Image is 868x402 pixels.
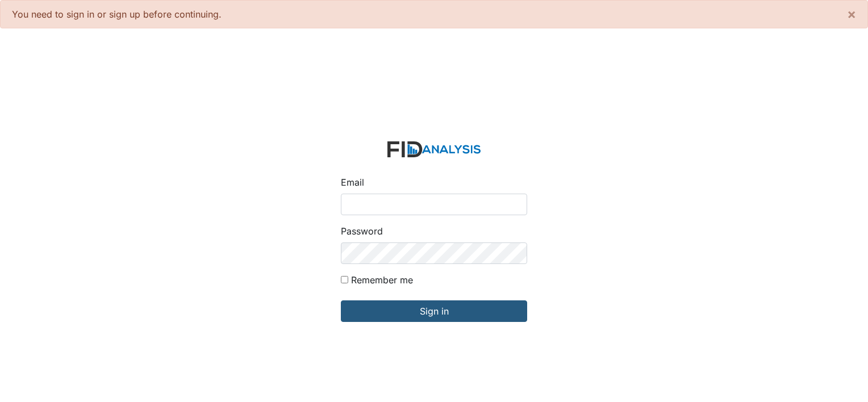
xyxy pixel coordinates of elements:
button: × [836,1,867,28]
span: × [847,6,856,22]
label: Password [341,224,383,238]
input: Sign in [341,300,527,322]
img: logo-2fc8c6e3336f68795322cb6e9a2b9007179b544421de10c17bdaae8622450297.svg [387,141,481,158]
label: Remember me [351,273,413,287]
label: Email [341,175,364,189]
